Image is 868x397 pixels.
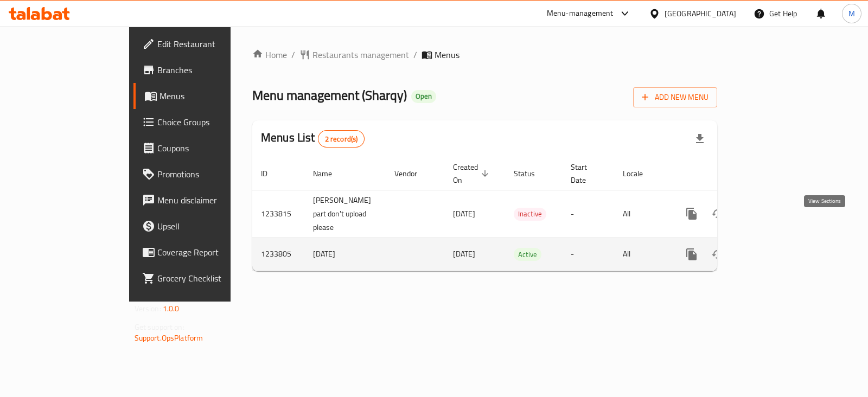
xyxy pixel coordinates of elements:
span: Status [514,167,549,180]
a: Upsell [133,213,274,239]
div: Inactive [514,208,546,221]
div: Menu-management [547,7,614,20]
span: Open [411,92,436,101]
table: enhanced table [252,157,792,271]
span: Inactive [514,208,546,220]
span: Vendor [394,167,431,180]
span: Branches [157,63,265,76]
span: Upsell [157,220,265,233]
a: Menus [133,83,274,109]
button: more [679,241,705,267]
td: - [562,238,614,271]
span: Menus [435,48,459,61]
a: Promotions [133,161,274,187]
span: M [848,8,855,20]
a: Branches [133,57,274,83]
span: Grocery Checklist [157,272,265,285]
td: [PERSON_NAME] part don't upload please [304,190,386,238]
td: All [614,238,670,271]
td: All [614,190,670,238]
span: Active [514,248,541,261]
li: / [413,48,417,61]
span: 1.0.0 [163,302,180,316]
nav: breadcrumb [252,48,717,61]
span: Menu disclaimer [157,194,265,207]
span: Coverage Report [157,246,265,259]
span: Edit Restaurant [157,37,265,50]
h2: Menus List [261,130,365,148]
div: Export file [687,126,713,152]
span: Add New Menu [642,91,709,104]
td: 1233815 [252,190,304,238]
a: Support.OpsPlatform [135,331,203,345]
a: Coupons [133,135,274,161]
span: Locale [623,167,657,180]
div: Total records count [318,130,365,148]
button: Change Status [705,201,731,227]
a: Restaurants management [299,48,409,61]
a: Menu disclaimer [133,187,274,213]
span: Version: [135,302,161,316]
span: Choice Groups [157,116,265,129]
div: [GEOGRAPHIC_DATA] [665,8,736,20]
span: Start Date [571,161,601,187]
a: Choice Groups [133,109,274,135]
td: - [562,190,614,238]
span: Menu management ( Sharqy ) [252,83,407,107]
span: Coupons [157,142,265,155]
span: Name [313,167,346,180]
div: Open [411,90,436,103]
td: [DATE] [304,238,386,271]
span: [DATE] [453,207,475,221]
button: Add New Menu [633,87,717,107]
span: Menus [159,89,265,103]
a: Coverage Report [133,239,274,265]
a: Edit Restaurant [133,31,274,57]
button: more [679,201,705,227]
td: 1233805 [252,238,304,271]
span: ID [261,167,282,180]
th: Actions [670,157,792,190]
button: Change Status [705,241,731,267]
span: Promotions [157,168,265,181]
a: Grocery Checklist [133,265,274,291]
span: Restaurants management [312,48,409,61]
span: Created On [453,161,492,187]
span: [DATE] [453,247,475,261]
li: / [291,48,295,61]
span: Get support on: [135,320,184,334]
span: 2 record(s) [318,134,365,144]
